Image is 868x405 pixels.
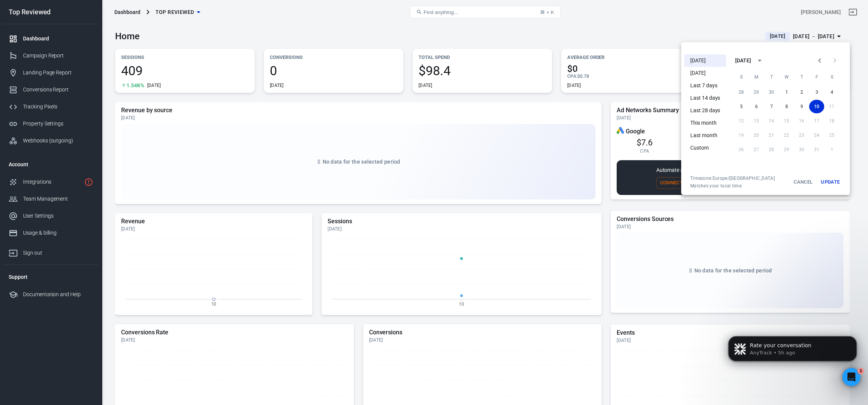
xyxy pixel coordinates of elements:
[753,54,766,67] button: calendar view is open, switch to year view
[734,100,749,113] button: 5
[684,79,726,92] li: Last 7 days
[684,104,726,117] li: Last 28 days
[717,320,868,385] iframe: Intercom notifications message
[764,85,779,99] button: 30
[765,70,778,85] span: Tuesday
[780,70,793,85] span: Wednesday
[734,85,749,99] button: 28
[842,368,860,386] iframe: Intercom live chat
[818,175,842,189] button: Update
[684,117,726,129] li: This month
[734,70,748,85] span: Sunday
[812,53,827,68] button: Previous month
[795,70,808,85] span: Thursday
[794,100,809,113] button: 9
[779,85,794,99] button: 1
[809,85,824,99] button: 3
[684,54,726,67] li: [DATE]
[809,100,824,113] button: 10
[749,100,764,113] button: 6
[735,57,751,65] div: [DATE]
[684,142,726,154] li: Custom
[690,183,775,189] span: Matches your local time
[684,129,726,142] li: Last month
[690,175,775,181] div: Timezone: Europe/[GEOGRAPHIC_DATA]
[825,70,839,85] span: Saturday
[779,100,794,113] button: 8
[749,85,764,99] button: 29
[764,100,779,113] button: 7
[791,175,815,189] button: Cancel
[794,85,809,99] button: 2
[810,70,823,85] span: Friday
[684,67,726,79] li: [DATE]
[749,70,763,85] span: Monday
[824,85,839,99] button: 4
[684,92,726,104] li: Last 14 days
[858,368,864,374] span: 1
